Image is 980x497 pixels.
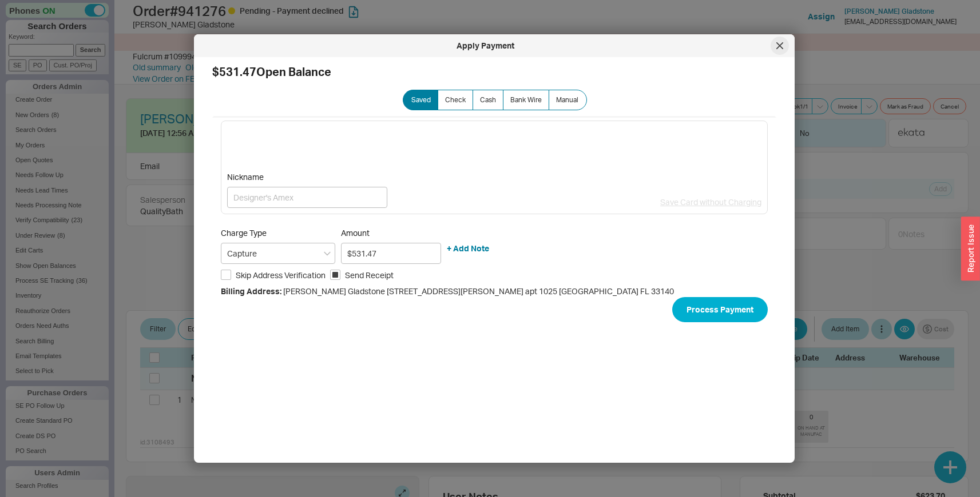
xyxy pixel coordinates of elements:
span: Billing Address: [221,286,281,296]
input: Send Receipt [330,270,340,280]
span: Cash [480,95,496,105]
input: Select... [221,243,335,264]
span: Send Receipt [345,270,394,281]
span: Check [445,95,466,105]
span: Saved [411,95,431,105]
iframe: secure-checkout [227,127,761,169]
input: Nickname [227,187,387,208]
button: Process Payment [672,297,768,322]
button: Save Card without Charging [660,197,761,208]
button: + Add Note [447,243,489,254]
svg: open menu [324,251,331,256]
input: Skip Address Verification [221,270,231,280]
input: Amount [341,243,441,264]
div: Apply Payment [200,40,771,51]
span: Skip Address Verification [236,270,326,281]
div: [PERSON_NAME] Gladstone [STREET_ADDRESS][PERSON_NAME] apt 1025 [GEOGRAPHIC_DATA] FL 33140 [221,286,768,297]
span: Bank Wire [510,95,542,105]
span: Process Payment [687,303,753,316]
span: Charge Type [221,228,267,238]
h2: $531.47 Open Balance [212,66,776,78]
span: Manual [556,95,578,105]
span: Nickname [227,172,387,182]
span: Amount [341,228,441,238]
